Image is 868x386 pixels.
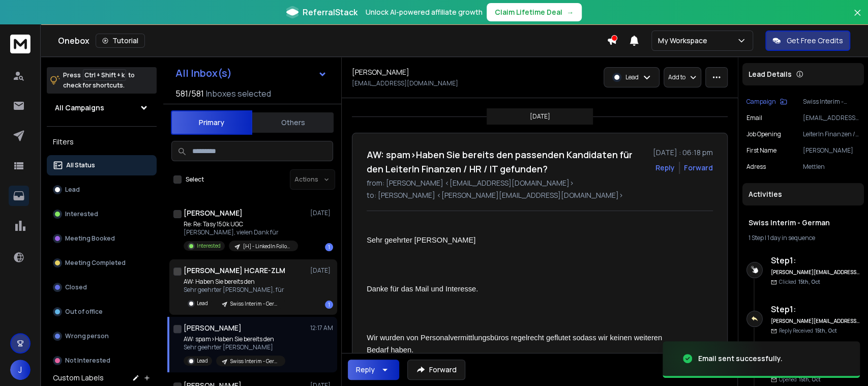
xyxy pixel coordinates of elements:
p: Swiss Interim - German [230,300,279,308]
h6: Step 1 : [771,254,860,266]
p: Meeting Booked [65,234,115,243]
p: [DATE] [530,112,550,121]
p: Sehr geehrter [PERSON_NAME] [184,343,285,351]
p: First Name [746,146,776,155]
h6: [PERSON_NAME][EMAIL_ADDRESS][DOMAIN_NAME] [771,269,860,276]
button: Out of office [47,302,157,322]
button: Get Free Credits [765,31,850,51]
button: Interested [47,204,157,224]
button: Tutorial [96,34,145,48]
button: All Campaigns [47,98,157,118]
p: Lead [625,73,639,81]
span: → [566,7,574,17]
p: Interested [197,242,221,250]
button: Meeting Completed [47,253,157,273]
button: All Status [47,155,157,175]
button: Forward [407,360,465,380]
h6: Step 1 : [771,303,860,315]
p: My Workspace [658,36,711,46]
p: Get Free Credits [787,36,843,46]
button: Reply [655,163,675,173]
div: | [749,234,858,242]
div: Reply [356,365,375,375]
span: 1 day in sequence [767,233,815,242]
p: Campaign [746,98,776,106]
p: from: [PERSON_NAME] <[EMAIL_ADDRESS][DOMAIN_NAME]> [367,178,713,188]
h1: AW: spam>Haben Sie bereits den passenden Kandidaten für den LeiterIn Finanzen / HR / IT gefunden? [367,147,647,176]
p: Re: Re: Tasy 150k UGC [184,220,298,228]
p: Not Interested [65,357,110,365]
p: to: [PERSON_NAME] <[PERSON_NAME][EMAIL_ADDRESS][DOMAIN_NAME]> [367,190,713,200]
span: Wir wurden von Personalvermittlungsbüros regelrecht geflutet sodass wir keinen weiteren Bedarf ha... [367,334,664,354]
span: 581 / 581 [175,87,204,100]
p: Press to check for shortcuts. [63,70,135,91]
h1: Swiss Interim - German [749,218,858,228]
p: Email [746,114,762,122]
p: Out of office [65,308,103,316]
p: AW: spam>Haben Sie bereits den [184,335,285,343]
p: Lead [65,186,80,194]
button: Others [252,111,334,134]
p: 12:17 AM [310,324,333,332]
span: Ctrl + Shift + k [83,69,126,81]
div: 1 [325,301,333,309]
p: AW: Haben Sie bereits den [184,278,285,286]
span: ReferralStack [303,6,357,18]
span: 1 Step [749,233,764,242]
h1: All Campaigns [55,103,104,113]
p: Reply Received [779,327,837,335]
p: Interested [65,210,98,218]
p: Sehr geehrter [PERSON_NAME], für [184,286,285,294]
p: [DATE] [310,209,333,217]
button: Close banner [851,6,864,31]
h3: Filters [47,135,157,149]
p: Wrong person [65,332,109,340]
button: All Inbox(s) [167,63,335,83]
p: [DATE] : 06:18 pm [653,147,713,158]
button: Meeting Booked [47,228,157,249]
p: [PERSON_NAME], vielen Dank für [184,228,298,236]
p: Swiss Interim - German [230,358,279,365]
span: Sehr geehrter [PERSON_NAME] [367,236,475,244]
p: Adress [746,163,766,171]
button: Lead [47,180,157,200]
div: Email sent successfully. [698,353,783,364]
p: Clicked [779,278,820,286]
button: Reply [348,360,399,380]
h1: All Inbox(s) [175,68,232,78]
p: Closed [65,283,87,291]
p: [PERSON_NAME] [803,146,860,155]
p: Mettlen [803,163,860,171]
button: J [10,360,31,380]
p: [DATE] [310,266,333,275]
p: Job Opening [746,130,781,138]
p: All Status [66,161,95,169]
h6: [PERSON_NAME][EMAIL_ADDRESS][DOMAIN_NAME] [771,317,860,325]
p: Add to [668,73,685,81]
span: Danke für das Mail und Interesse. [367,285,478,293]
h3: Inboxes selected [206,87,271,100]
button: Primary [171,110,252,135]
label: Select [186,175,204,184]
h3: Custom Labels [53,373,104,383]
p: Lead [197,357,208,365]
button: Claim Lifetime Deal→ [487,3,582,21]
button: Campaign [746,98,787,106]
p: [EMAIL_ADDRESS][DOMAIN_NAME] [803,114,860,122]
p: Lead [197,300,208,307]
div: Activities [742,183,864,205]
h1: [PERSON_NAME] HCARE-ZLM [184,265,285,276]
div: Onebox [58,34,607,48]
h1: [PERSON_NAME] [352,67,409,77]
p: Lead Details [749,69,792,79]
button: Wrong person [47,326,157,346]
div: 1 [325,243,333,251]
span: 15th, Oct [798,278,820,285]
span: 15th, Oct [815,327,837,334]
p: [H] - LinkedIn FollowUp V1 [243,243,292,250]
button: Not Interested [47,350,157,371]
button: Closed [47,277,157,298]
p: Unlock AI-powered affiliate growth [366,7,483,17]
